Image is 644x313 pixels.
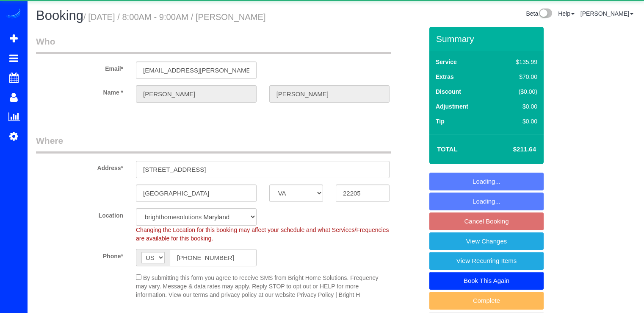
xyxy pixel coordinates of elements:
[136,274,378,298] span: By submitting this form you agree to receive SMS from Bright Home Solutions. Frequency may vary. ...
[30,249,130,260] label: Phone*
[498,87,537,96] div: ($0.00)
[30,208,130,220] label: Location
[436,34,539,44] h3: Summary
[498,58,537,66] div: $135.99
[83,12,266,22] small: / [DATE] / 8:00AM - 9:00AM / [PERSON_NAME]
[136,226,389,242] span: Changing the Location for this booking may affect your schedule and what Services/Frequencies are...
[580,10,633,17] a: [PERSON_NAME]
[429,232,544,250] a: View Changes
[36,134,391,154] legend: Where
[526,10,552,17] a: Beta
[437,145,458,153] strong: Total
[336,184,390,202] input: Zip Code*
[436,117,445,126] label: Tip
[498,102,537,111] div: $0.00
[30,85,130,97] label: Name *
[36,35,391,54] legend: Who
[36,8,83,23] span: Booking
[5,8,22,20] img: Automaid Logo
[136,85,257,103] input: First Name*
[436,73,454,81] label: Extras
[436,58,457,66] label: Service
[136,184,257,202] input: City*
[269,85,390,103] input: Last Name*
[170,249,257,266] input: Phone*
[498,117,537,126] div: $0.00
[429,272,544,290] a: Book This Again
[436,102,468,111] label: Adjustment
[136,61,257,79] input: Email*
[498,73,537,81] div: $70.00
[558,10,575,17] a: Help
[538,8,552,20] img: New interface
[30,61,130,73] label: Email*
[429,252,544,270] a: View Recurring Items
[488,146,536,153] h4: $211.64
[436,87,461,96] label: Discount
[30,161,130,172] label: Address*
